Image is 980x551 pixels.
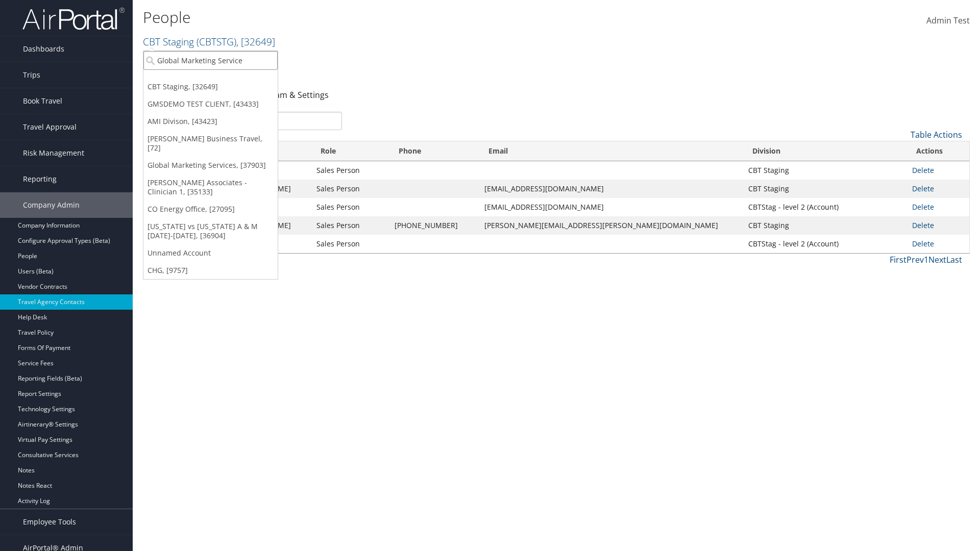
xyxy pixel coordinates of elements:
td: Sales Person [311,198,390,216]
input: Search Accounts [143,51,278,70]
a: [PERSON_NAME] Associates - Clinician 1, [35133] [143,174,278,201]
span: , [ 32649 ] [236,35,275,48]
td: CBTStag - level 2 (Account) [743,198,907,216]
span: Dashboards [23,36,64,62]
a: [US_STATE] vs [US_STATE] A & M [DATE]-[DATE], [36904] [143,218,278,244]
a: CO Energy Office, [27095] [143,201,278,218]
span: Trips [23,62,40,88]
td: CBT Staging [743,216,907,235]
a: Delete [912,239,934,248]
a: CBT Staging, [32649] [143,78,278,95]
td: Sales Person [311,216,390,235]
a: Delete [912,165,934,175]
th: Role: activate to sort column ascending [311,141,390,161]
td: [PERSON_NAME][EMAIL_ADDRESS][PERSON_NAME][DOMAIN_NAME] [479,216,743,235]
a: 1 [924,254,928,265]
th: Email: activate to sort column ascending [479,141,743,161]
a: Global Marketing Services, [37903] [143,157,278,174]
a: Admin Test [926,5,970,37]
a: Delete [912,220,934,230]
th: Actions [907,141,969,161]
span: Reporting [23,166,57,192]
span: Company Admin [23,192,80,218]
span: Employee Tools [23,509,76,535]
span: Book Travel [23,88,62,114]
td: [PHONE_NUMBER] [389,216,479,235]
a: First [890,254,906,265]
a: Delete [912,202,934,212]
td: CBT Staging [743,161,907,180]
span: ( CBTSTG ) [197,35,236,48]
a: Unnamed Account [143,244,278,262]
a: AMI Divison, [43423] [143,113,278,130]
a: Team & Settings [266,89,329,101]
a: Next [928,254,946,265]
a: Table Actions [911,129,962,140]
a: [PERSON_NAME] Business Travel, [72] [143,130,278,157]
img: airportal-logo.png [22,7,125,31]
td: CBTStag - level 2 (Account) [743,235,907,253]
a: Delete [912,184,934,193]
td: Sales Person [311,180,390,198]
td: Sales Person [311,161,390,180]
a: CHG, [9757] [143,262,278,279]
h1: People [143,7,694,28]
a: Last [946,254,962,265]
td: CBT Staging [743,180,907,198]
td: Sales Person [311,235,390,253]
a: Prev [906,254,924,265]
span: Admin Test [926,15,970,26]
th: Division: activate to sort column ascending [743,141,907,161]
span: Risk Management [23,140,84,166]
span: Travel Approval [23,114,77,140]
td: [EMAIL_ADDRESS][DOMAIN_NAME] [479,180,743,198]
a: CBT Staging [143,35,275,48]
td: [EMAIL_ADDRESS][DOMAIN_NAME] [479,198,743,216]
a: GMSDEMO TEST CLIENT, [43433] [143,95,278,113]
th: Phone [389,141,479,161]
